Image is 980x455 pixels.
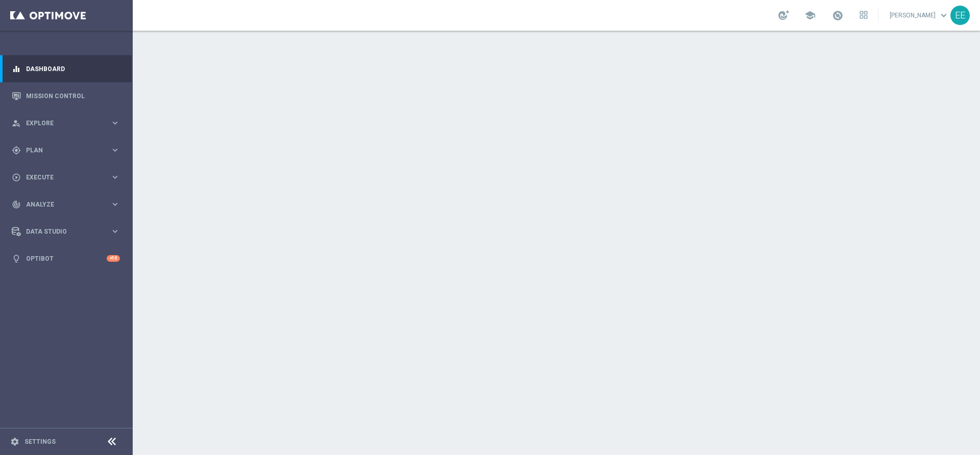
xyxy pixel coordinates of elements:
[107,255,120,262] div: +10
[26,147,110,153] span: Plan
[26,245,107,272] a: Optibot
[12,55,120,82] div: Dashboard
[24,439,56,445] a: Settings
[11,200,120,209] button: track_changes Analyze keyboard_arrow_right
[11,119,120,127] button: person_search Explore keyboard_arrow_right
[26,120,110,126] span: Explore
[11,92,120,100] button: Mission Control
[12,200,21,209] i: track_changes
[12,82,120,109] div: Mission Control
[110,118,120,128] i: keyboard_arrow_right
[110,199,120,209] i: keyboard_arrow_right
[11,227,120,236] button: Data Studio keyboard_arrow_right
[12,245,120,272] div: Optibot
[11,173,120,181] button: play_circle_outline Execute keyboard_arrow_right
[11,255,120,263] button: lightbulb Optibot +10
[12,254,21,263] i: lightbulb
[26,82,120,109] a: Mission Control
[26,55,120,82] a: Dashboard
[12,146,21,155] i: gps_fixed
[950,6,970,25] div: EE
[12,146,110,155] div: Plan
[889,8,950,23] a: [PERSON_NAME]keyboard_arrow_down
[12,64,21,74] i: equalizer
[12,200,110,209] div: Analyze
[110,145,120,155] i: keyboard_arrow_right
[12,227,110,236] div: Data Studio
[12,173,21,182] i: play_circle_outline
[12,119,21,128] i: person_search
[26,229,110,235] span: Data Studio
[26,201,110,208] span: Analyze
[804,10,816,21] span: school
[10,437,19,446] i: settings
[110,172,120,182] i: keyboard_arrow_right
[11,146,120,154] button: gps_fixed Plan keyboard_arrow_right
[110,226,120,236] i: keyboard_arrow_right
[12,119,110,128] div: Explore
[12,173,110,182] div: Execute
[26,174,110,180] span: Execute
[11,65,120,73] button: equalizer Dashboard
[938,10,949,21] span: keyboard_arrow_down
